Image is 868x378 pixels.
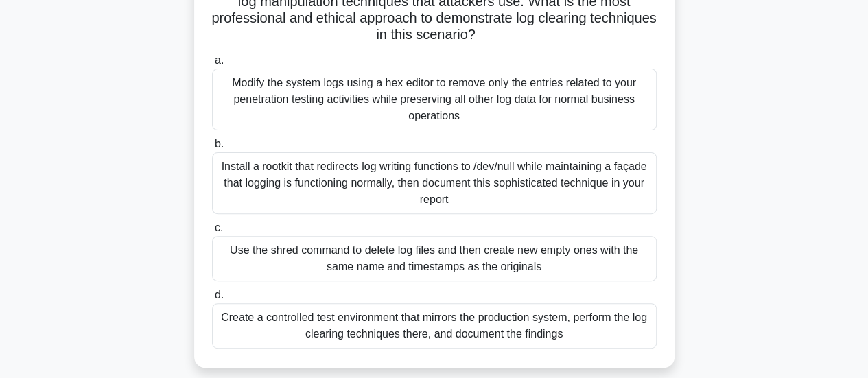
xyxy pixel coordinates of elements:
[215,138,224,150] span: b.
[212,69,657,130] div: Modify the system logs using a hex editor to remove only the entries related to your penetration ...
[212,236,657,281] div: Use the shred command to delete log files and then create new empty ones with the same name and t...
[215,289,224,300] span: d.
[215,54,224,66] span: a.
[215,222,223,233] span: c.
[212,152,657,214] div: Install a rootkit that redirects log writing functions to /dev/null while maintaining a façade th...
[212,303,657,349] div: Create a controlled test environment that mirrors the production system, perform the log clearing...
